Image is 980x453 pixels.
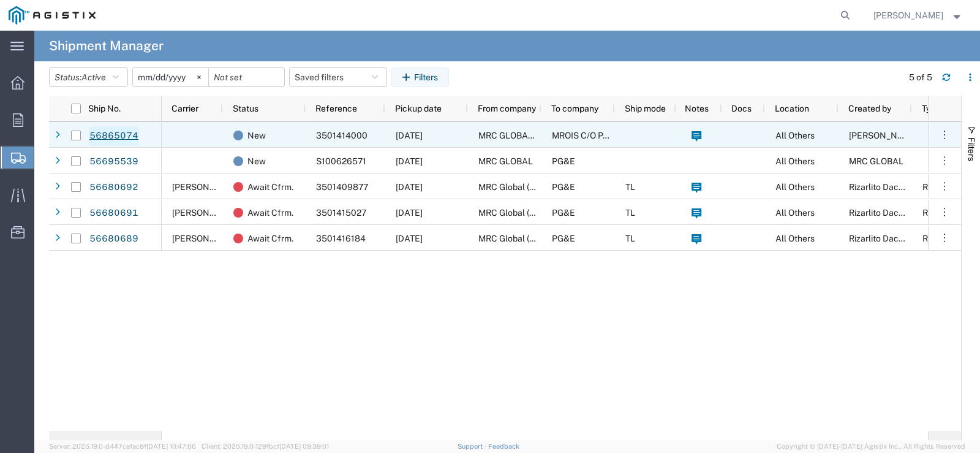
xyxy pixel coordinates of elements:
[478,104,536,113] span: From company
[775,182,815,192] span: All Others
[172,182,242,192] span: C.H. Robinson
[396,131,423,140] span: 09/18/2025
[396,182,423,192] span: 09/02/2025
[316,208,366,218] span: 3501415027
[395,104,442,113] span: Pickup date
[315,104,357,113] span: Reference
[849,156,903,166] span: MRC GLOBAL
[775,234,815,243] span: All Others
[247,174,293,200] span: Await Cfrm.
[89,152,139,172] a: 56695539
[625,182,635,192] span: TL
[171,104,198,113] span: Carrier
[49,67,128,87] button: Status:Active
[478,234,622,243] span: MRC Global (McJunkin Corp)
[391,67,449,87] button: Filters
[89,126,139,146] a: 56865074
[146,443,196,450] span: [DATE] 10:47:06
[873,8,963,23] button: [PERSON_NAME]
[685,104,709,113] span: Notes
[49,31,164,61] h4: Shipment Manager
[289,67,387,87] button: Saved filters
[849,208,911,218] span: Rizarlito Dacara
[89,178,139,197] a: 56680692
[775,104,809,113] span: Location
[89,204,139,223] a: 56680691
[478,131,568,140] span: MRC GLOBAL BR10172
[625,208,635,218] span: TL
[316,156,366,166] span: S100626571
[316,131,367,140] span: 3501414000
[552,208,575,218] span: PG&E
[49,443,196,450] span: Server: 2025.19.0-d447cefac8f
[396,156,423,166] span: 09/03/2025
[775,156,815,166] span: All Others
[777,441,965,452] span: Copyright © [DATE]-[DATE] Agistix Inc., All Rights Reserved
[396,208,423,218] span: 09/02/2025
[967,137,976,161] span: Filters
[247,123,266,148] span: New
[478,208,622,218] span: MRC Global (McJunkin Corp)
[172,234,242,243] span: C.H. Robinson
[316,234,366,243] span: 3501416184
[279,443,329,450] span: [DATE] 09:39:01
[552,131,701,140] span: MROIS C/O PACIFIC GAS & ELECTRIC
[202,443,329,450] span: Client: 2025.19.0-129fbcf
[81,72,106,82] span: Active
[172,208,242,218] span: C.H. Robinson
[922,234,950,243] span: RATED
[922,208,950,218] span: RATED
[625,104,666,113] span: Ship mode
[396,234,423,243] span: 09/02/2025
[909,71,932,84] div: 5 of 5
[922,182,950,192] span: RATED
[88,104,121,113] span: Ship No.
[848,104,891,113] span: Created by
[775,131,815,140] span: All Others
[458,443,488,450] a: Support
[133,68,208,86] input: Not set
[247,200,293,226] span: Await Cfrm.
[922,104,940,113] span: Type
[731,104,752,113] span: Docs
[89,229,139,249] a: 56680689
[247,226,293,251] span: Await Cfrm.
[478,182,622,192] span: MRC Global (McJunkin Corp)
[551,104,598,113] span: To company
[247,148,266,174] span: New
[209,68,284,86] input: Not set
[849,131,919,140] span: Janice Fahrmeier
[316,182,368,192] span: 3501409877
[9,6,96,25] img: logo
[849,234,911,243] span: Rizarlito Dacara
[849,182,911,192] span: Rizarlito Dacara
[552,234,575,243] span: PG&E
[873,9,943,22] span: Janice Fahrmeier
[775,208,815,218] span: All Others
[233,104,258,113] span: Status
[478,156,533,166] span: MRC GLOBAL
[488,443,519,450] a: Feedback
[625,234,635,243] span: TL
[552,182,575,192] span: PG&E
[552,156,575,166] span: PG&E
